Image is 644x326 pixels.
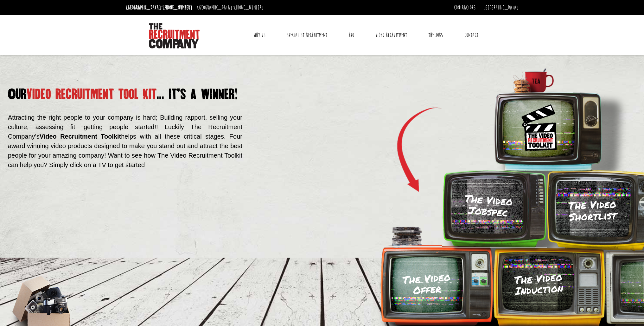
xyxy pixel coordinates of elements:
[8,113,242,170] p: Attracting the right people to your company is hard; Building rapport, selling your culture, asse...
[464,193,513,219] h3: The Video Jobspec
[163,4,192,11] a: [PHONE_NUMBER]
[195,3,265,13] li: [GEOGRAPHIC_DATA]:
[157,86,238,102] span: ... it’s a winner!
[460,27,483,43] a: Contact
[442,169,547,247] img: TV-Green.png
[519,102,559,153] img: Toolkit_Logo.svg
[344,27,359,43] a: RPO
[249,27,270,43] a: Why Us
[8,89,366,100] h1: video recruitment tool kit
[514,271,563,297] h3: The Video Induction
[454,4,475,11] a: Contractors
[402,271,451,297] h3: The Video Offer
[8,86,27,102] span: Our
[282,27,332,43] a: Specialist Recruitment
[483,4,519,11] a: [GEOGRAPHIC_DATA]
[424,27,448,43] a: The Jobs
[442,67,644,169] img: tv-blue.png
[40,133,121,140] strong: Video Recruitment Toolkit
[149,23,200,48] img: The Recruitment Company
[234,4,264,11] a: [PHONE_NUMBER]
[371,27,412,43] a: Video Recruitment
[554,198,631,223] h3: The Video Shortlist
[124,3,194,13] li: [GEOGRAPHIC_DATA]:
[547,169,644,248] img: tv-yellow-bright.png
[379,67,443,246] img: Arrow.png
